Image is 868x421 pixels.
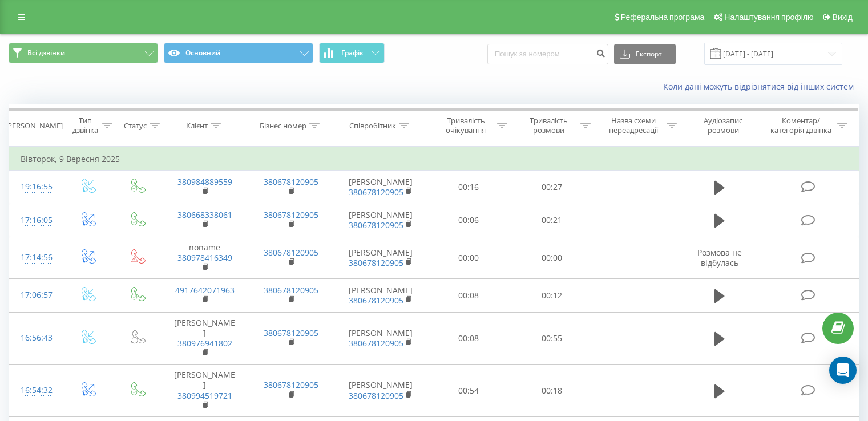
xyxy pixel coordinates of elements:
[264,209,318,220] a: 380678120905
[510,204,593,237] td: 00:21
[164,43,313,63] button: Основний
[427,279,510,312] td: 00:08
[124,121,147,131] div: Статус
[427,237,510,279] td: 00:00
[663,81,859,92] a: Коли дані можуть відрізнятися вiд інших систем
[510,365,593,417] td: 00:18
[349,187,403,197] a: 380678120905
[349,295,403,306] a: 380678120905
[334,365,427,417] td: [PERSON_NAME]
[833,13,853,22] span: Вихід
[621,13,705,22] span: Реферальна програма
[264,379,318,390] a: 380678120905
[21,379,51,402] div: 16:54:32
[510,237,593,279] td: 00:00
[21,246,51,269] div: 17:14:56
[264,327,318,338] a: 380678120905
[427,204,510,237] td: 00:06
[177,209,232,220] a: 380668338061
[427,312,510,365] td: 00:08
[264,285,318,295] a: 380678120905
[349,220,403,230] a: 380678120905
[349,338,403,349] a: 380678120905
[427,171,510,204] td: 00:16
[177,338,232,349] a: 380976941802
[21,209,51,232] div: 17:16:05
[27,48,65,58] span: Всі дзвінки
[604,116,664,135] div: Назва схеми переадресації
[21,176,51,198] div: 19:16:55
[9,148,859,171] td: Вівторок, 9 Вересня 2025
[319,43,385,63] button: Графік
[334,204,427,237] td: [PERSON_NAME]
[72,116,99,135] div: Тип дзвінка
[829,357,857,384] div: Open Intercom Messenger
[510,279,593,312] td: 00:12
[21,284,51,306] div: 17:06:57
[349,121,396,131] div: Співробітник
[264,247,318,258] a: 380678120905
[438,116,495,135] div: Тривалість очікування
[177,252,232,263] a: 380978416349
[349,390,403,401] a: 380678120905
[510,312,593,365] td: 00:55
[177,390,232,401] a: 380994519721
[177,176,232,187] a: 380984889559
[162,312,248,365] td: [PERSON_NAME]
[334,312,427,365] td: [PERSON_NAME]
[614,44,676,64] button: Експорт
[260,121,306,131] div: Бізнес номер
[5,121,63,131] div: [PERSON_NAME]
[690,116,757,135] div: Аудіозапис розмови
[21,327,51,349] div: 16:56:43
[162,365,248,417] td: [PERSON_NAME]
[334,171,427,204] td: [PERSON_NAME]
[341,49,364,57] span: Графік
[520,116,578,135] div: Тривалість розмови
[697,247,742,268] span: Розмова не відбулась
[175,285,235,295] a: 4917642071963
[264,176,318,187] a: 380678120905
[186,121,208,131] div: Клієнт
[427,365,510,417] td: 00:54
[724,13,813,22] span: Налаштування профілю
[768,116,834,135] div: Коментар/категорія дзвінка
[349,257,403,268] a: 380678120905
[334,279,427,312] td: [PERSON_NAME]
[334,237,427,279] td: [PERSON_NAME]
[9,43,158,63] button: Всі дзвінки
[162,237,248,279] td: noname
[487,44,608,64] input: Пошук за номером
[510,171,593,204] td: 00:27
